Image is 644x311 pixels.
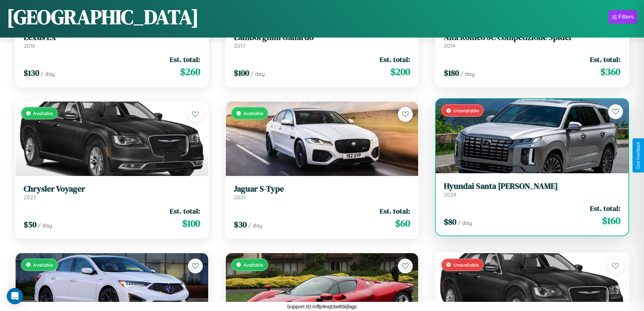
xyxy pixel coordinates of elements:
a: Lamborghini Gallardo2017 [234,32,410,49]
span: $ 200 [390,65,410,79]
p: Support ID: mffp9nqt3w80iijfagc [287,302,357,311]
span: 2023 [24,194,36,201]
h3: Lexus LX [24,32,200,42]
a: Chrysler Voyager2023 [24,184,200,201]
a: Lexus LX2016 [24,32,200,49]
span: / day [38,222,52,229]
span: $ 260 [180,65,200,79]
span: / day [248,222,262,229]
span: Available [33,110,53,116]
h1: [GEOGRAPHIC_DATA] [7,3,199,31]
span: Unavailable [453,262,479,268]
div: Filters [618,14,634,20]
span: Est. total: [380,206,410,216]
div: Open Intercom Messenger [7,288,23,304]
h3: Hyundai Santa [PERSON_NAME] [444,181,620,191]
span: $ 360 [600,65,620,79]
a: Jaguar S-Type2021 [234,184,410,201]
span: Est. total: [380,54,410,64]
span: $ 130 [24,67,39,79]
div: Give Feedback [636,142,641,169]
h3: Chrysler Voyager [24,184,200,194]
span: Est. total: [590,203,620,213]
h3: Jaguar S-Type [234,184,410,194]
span: $ 100 [234,67,249,79]
span: 2017 [234,42,245,49]
a: Alfa Romeo 8C Competizione Spider2014 [444,32,620,49]
h3: Lamborghini Gallardo [234,32,410,42]
span: 2016 [24,42,35,49]
span: Unavailable [453,108,479,113]
span: 2014 [444,42,455,49]
span: / day [458,219,472,226]
span: $ 50 [24,219,37,230]
span: Est. total: [170,206,200,216]
span: $ 180 [444,67,459,79]
span: 2024 [444,191,456,198]
span: Est. total: [170,54,200,64]
span: / day [251,70,265,77]
span: $ 160 [602,214,620,227]
span: / day [460,70,475,77]
button: Filters [609,10,637,24]
a: Hyundai Santa [PERSON_NAME]2024 [444,181,620,198]
span: Est. total: [590,54,620,64]
span: $ 30 [234,219,247,230]
span: $ 80 [444,216,456,227]
span: 2021 [234,194,245,201]
h3: Alfa Romeo 8C Competizione Spider [444,32,620,42]
span: / day [41,70,55,77]
span: Available [243,262,263,268]
span: Available [33,262,53,268]
span: $ 100 [182,217,200,230]
span: $ 60 [395,217,410,230]
span: Available [243,110,263,116]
